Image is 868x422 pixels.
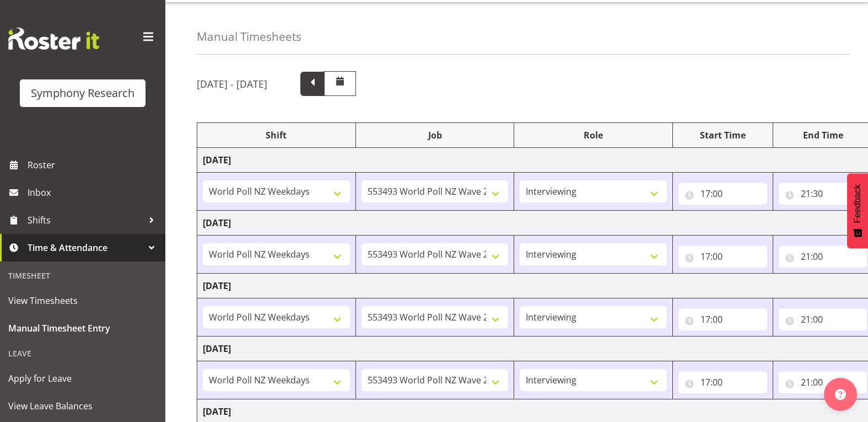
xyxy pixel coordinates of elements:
a: View Leave Balances [3,392,163,420]
span: View Timesheets [8,292,157,309]
div: Symphony Research [31,85,134,102]
button: Feedback - Show survey [847,173,868,248]
div: Shift [203,129,350,142]
img: help-xxl-2.png [835,389,846,400]
div: Job [362,129,509,142]
input: Click to select... [678,371,767,393]
div: End Time [779,129,867,142]
span: Roster [28,157,160,173]
input: Click to select... [678,245,767,268]
span: Apply for Leave [8,370,157,387]
input: Click to select... [779,245,867,268]
span: Time & Attendance [28,239,143,256]
input: Click to select... [779,308,867,330]
a: Manual Timesheet Entry [3,314,163,342]
img: Rosterit website logo [8,28,99,50]
a: View Timesheets [3,287,163,314]
h5: [DATE] - [DATE] [197,78,267,90]
div: Timesheet [3,264,163,287]
span: Shifts [28,212,143,228]
h4: Manual Timesheets [197,30,301,43]
span: Feedback [853,184,862,223]
div: Leave [3,342,163,365]
input: Click to select... [779,371,867,393]
a: Apply for Leave [3,365,163,392]
span: View Leave Balances [8,398,157,414]
div: Role [520,129,667,142]
input: Click to select... [678,308,767,330]
span: Inbox [28,184,160,201]
div: Start Time [678,129,767,142]
span: Manual Timesheet Entry [8,320,157,336]
input: Click to select... [678,183,767,205]
input: Click to select... [779,183,867,205]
